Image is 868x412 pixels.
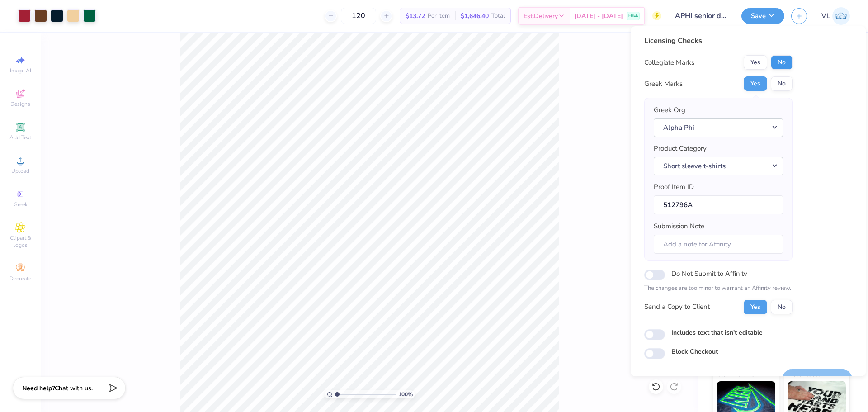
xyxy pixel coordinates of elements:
label: Includes text that isn't editable [671,328,763,337]
button: No [771,76,793,91]
button: Yes [744,55,767,70]
div: Collegiate Marks [644,57,694,68]
p: The changes are too minor to warrant an Affinity review. [644,284,793,293]
span: Clipart & logos [5,234,36,249]
span: Total [491,11,505,21]
span: Per Item [428,11,450,21]
span: Greek [14,201,28,208]
button: No [771,55,793,70]
a: VL [821,7,850,25]
button: Yes [744,300,767,314]
button: No [771,300,793,314]
div: Send a Copy to Client [644,302,710,312]
div: Licensing Checks [644,35,793,46]
label: Proof Item ID [654,182,694,192]
label: Submission Note [654,221,704,232]
label: Product Category [654,143,707,154]
span: Add Text [9,134,31,141]
input: Untitled Design [668,7,735,25]
span: Decorate [9,275,31,282]
input: Add a note for Affinity [654,235,783,254]
span: Chat with us. [55,384,93,393]
button: Alpha Phi [654,118,783,137]
span: FREE [628,13,638,19]
button: Save [741,8,784,24]
label: Greek Org [654,105,685,115]
span: VL [821,11,830,21]
span: Upload [11,167,29,175]
span: 100 % [398,390,413,398]
input: – – [341,8,376,24]
div: Greek Marks [644,79,683,89]
span: [DATE] - [DATE] [574,11,623,21]
span: $1,646.40 [461,11,489,21]
span: $13.72 [406,11,425,21]
label: Do Not Submit to Affinity [671,268,747,279]
strong: Need help? [22,384,55,393]
span: Designs [10,100,30,108]
span: Image AI [10,67,31,74]
img: Vincent Lloyd Laurel [832,7,850,25]
label: Block Checkout [671,347,718,356]
button: Short sleeve t-shirts [654,157,783,175]
span: Est. Delivery [524,11,558,21]
button: Yes [744,76,767,91]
